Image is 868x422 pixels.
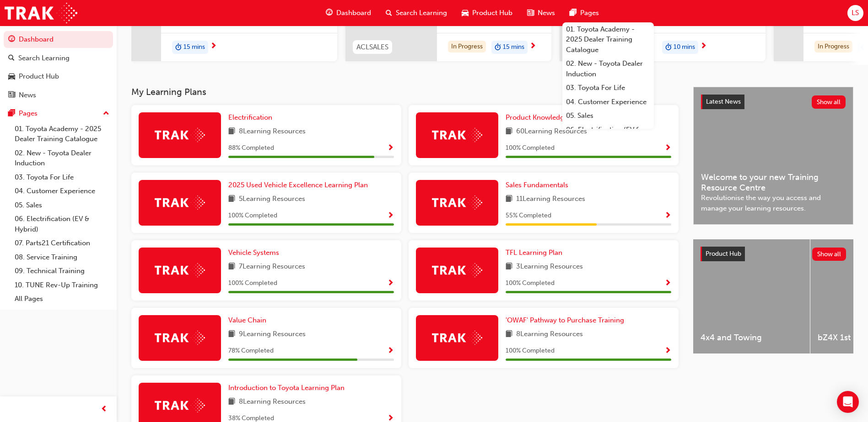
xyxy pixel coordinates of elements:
[506,180,572,190] a: Sales Fundamentals
[8,73,15,81] span: car-icon
[506,112,571,123] a: Product Knowledge
[664,212,671,220] span: Show Progress
[228,143,274,153] span: 88 % Completed
[700,42,707,51] span: next-icon
[11,122,113,146] a: 01. Toyota Academy - 2025 Dealer Training Catalogue
[454,4,520,22] a: car-iconProduct Hub
[580,8,599,18] span: Pages
[11,278,113,292] a: 10. TUNE Rev-Up Training
[228,384,345,392] span: Introduction to Toyota Learning Plan
[664,144,671,153] span: Show Progress
[432,128,482,142] img: Trak
[664,280,671,288] span: Show Progress
[506,315,628,326] a: 'OWAF' Pathway to Purchase Training
[8,110,15,118] span: pages-icon
[210,42,217,51] span: next-icon
[228,278,277,289] span: 100 % Completed
[336,8,371,18] span: Dashboard
[239,126,306,137] span: 8 Learning Resources
[239,194,305,205] span: 5 Learning Resources
[665,42,672,53] span: duration-icon
[228,126,235,137] span: book-icon
[562,95,654,109] a: 04. Customer Experience
[472,8,512,18] span: Product Hub
[529,42,536,51] span: next-icon
[562,4,606,22] a: pages-iconPages
[562,57,654,81] a: 02. New - Toyota Dealer Induction
[396,8,447,18] span: Search Learning
[506,316,624,324] span: 'OWAF' Pathway to Purchase Training
[103,108,109,120] span: up-icon
[562,22,654,57] a: 01. Toyota Academy - 2025 Dealer Training Catalogue
[664,210,671,222] button: Show Progress
[674,42,695,53] span: 10 mins
[155,195,205,210] img: Trak
[8,91,15,100] span: news-icon
[516,194,585,205] span: 11 Learning Resources
[19,108,38,119] div: Pages
[701,193,846,213] span: Revolutionise the way you access and manage your learning resources.
[432,263,482,277] img: Trak
[228,315,270,326] a: Value Chain
[228,329,235,340] span: book-icon
[5,3,77,23] img: Trak
[4,68,113,85] a: Product Hub
[228,180,372,190] a: 2025 Used Vehicle Excellence Learning Plan
[4,31,113,48] a: Dashboard
[11,264,113,278] a: 09. Technical Training
[664,278,671,289] button: Show Progress
[131,87,679,97] h3: My Learning Plans
[538,8,555,18] span: News
[448,41,486,53] div: In Progress
[387,280,394,288] span: Show Progress
[239,396,306,408] span: 8 Learning Resources
[506,181,568,189] span: Sales Fundamentals
[386,7,392,19] span: search-icon
[701,172,846,193] span: Welcome to your new Training Resource Centre
[155,331,205,345] img: Trak
[706,98,741,105] span: Latest News
[387,210,394,222] button: Show Progress
[378,4,454,22] a: search-iconSearch Learning
[183,42,205,53] span: 15 mins
[693,239,810,353] a: 4x4 and Towing
[228,112,276,123] a: Electrification
[516,329,583,340] span: 8 Learning Resources
[228,113,272,121] span: Electrification
[228,261,235,273] span: book-icon
[239,329,306,340] span: 9 Learning Resources
[356,42,388,53] span: ACLSALES
[175,42,182,53] span: duration-icon
[18,53,70,63] div: Search Learning
[4,29,113,105] button: DashboardSearch LearningProduct HubNews
[228,181,368,189] span: 2025 Used Vehicle Excellence Learning Plan
[11,236,113,250] a: 07. Parts21 Certification
[693,87,853,225] a: Latest NewsShow allWelcome to your new Training Resource CentreRevolutionise the way you access a...
[11,250,113,264] a: 08. Service Training
[228,248,279,257] span: Vehicle Systems
[506,346,555,356] span: 100 % Completed
[861,42,868,53] span: duration-icon
[516,261,583,273] span: 3 Learning Resources
[11,292,113,306] a: All Pages
[664,345,671,357] button: Show Progress
[4,105,113,122] button: Pages
[506,143,555,153] span: 100 % Completed
[852,8,859,18] span: LS
[664,347,671,355] span: Show Progress
[701,95,846,109] a: Latest NewsShow all
[495,42,501,53] span: duration-icon
[8,36,15,44] span: guage-icon
[562,109,654,123] a: 05. Sales
[4,87,113,104] a: News
[506,329,512,340] span: book-icon
[155,263,205,277] img: Trak
[8,54,15,63] span: search-icon
[228,396,235,408] span: book-icon
[228,194,235,205] span: book-icon
[562,123,654,147] a: 06. Electrification (EV & Hybrid)
[664,142,671,154] button: Show Progress
[318,4,378,22] a: guage-iconDashboard
[432,331,482,345] img: Trak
